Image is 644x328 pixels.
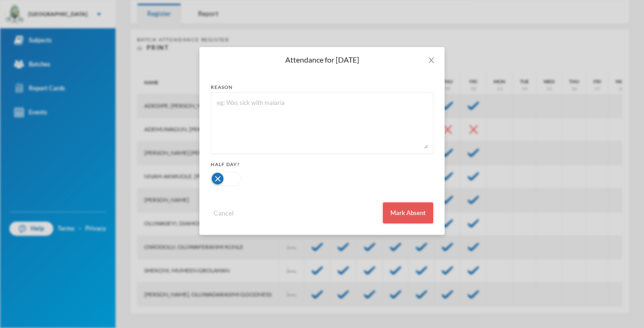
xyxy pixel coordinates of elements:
button: Cancel [211,208,237,218]
button: Close [418,47,445,73]
button: Mark Absent [383,202,433,224]
div: reason [211,84,433,91]
div: Attendance for [DATE] [211,55,433,65]
i: icon: close [428,56,435,64]
div: Half Day? [211,161,433,168]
